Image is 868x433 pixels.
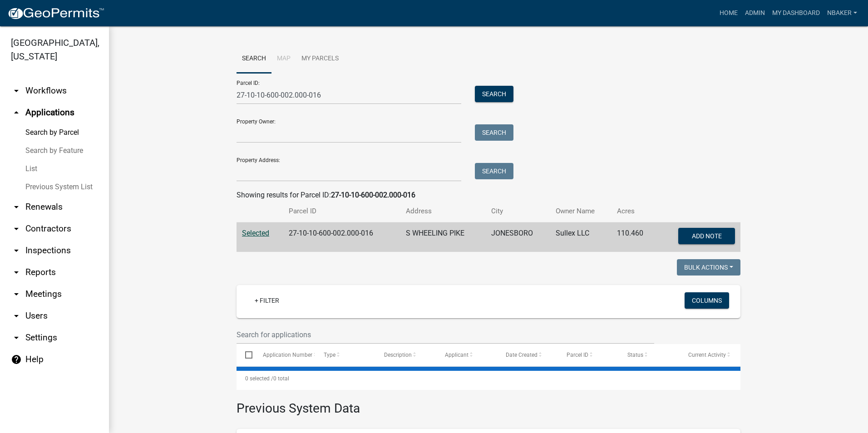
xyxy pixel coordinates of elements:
[619,344,680,366] datatable-header-cell: Status
[315,344,375,366] datatable-header-cell: Type
[11,107,22,118] i: arrow_drop_up
[245,375,273,382] span: 0 selected /
[296,44,344,74] a: My Parcels
[11,202,22,212] i: arrow_drop_down
[400,201,486,222] th: Address
[11,354,22,365] i: help
[550,201,612,222] th: Owner Name
[688,352,726,358] span: Current Activity
[400,222,486,252] td: S WHEELING PIKE
[677,259,740,276] button: Bulk Actions
[242,229,269,237] a: Selected
[678,228,735,244] button: Add Note
[254,344,315,366] datatable-header-cell: Application Number
[550,222,612,252] td: Sullex LLC
[375,344,436,366] datatable-header-cell: Description
[331,191,415,199] strong: 27-10-10-600-002.000-016
[769,5,824,22] a: My Dashboard
[475,163,513,179] button: Search
[475,86,513,102] button: Search
[11,223,22,234] i: arrow_drop_down
[612,222,657,252] td: 110.460
[497,344,558,366] datatable-header-cell: Date Created
[475,124,513,141] button: Search
[685,292,729,309] button: Columns
[436,344,497,366] datatable-header-cell: Applicant
[283,201,400,222] th: Parcel ID
[237,367,740,390] div: 0 total
[11,289,22,300] i: arrow_drop_down
[237,325,654,344] input: Search for applications
[384,352,412,358] span: Description
[680,344,740,366] datatable-header-cell: Current Activity
[741,5,769,22] a: Admin
[11,85,22,96] i: arrow_drop_down
[627,352,643,358] span: Status
[283,222,400,252] td: 27-10-10-600-002.000-016
[486,201,550,222] th: City
[716,5,741,22] a: Home
[237,44,271,74] a: Search
[11,332,22,343] i: arrow_drop_down
[558,344,619,366] datatable-header-cell: Parcel ID
[324,352,335,358] span: Type
[237,344,254,366] datatable-header-cell: Select
[824,5,861,22] a: nbaker
[612,201,657,222] th: Acres
[11,267,22,278] i: arrow_drop_down
[237,390,740,418] h3: Previous System Data
[691,232,721,240] span: Add Note
[247,292,286,309] a: + Filter
[486,222,550,252] td: JONESBORO
[506,352,538,358] span: Date Created
[263,352,312,358] span: Application Number
[11,310,22,321] i: arrow_drop_down
[237,190,740,201] div: Showing results for Parcel ID:
[567,352,588,358] span: Parcel ID
[11,245,22,256] i: arrow_drop_down
[445,352,469,358] span: Applicant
